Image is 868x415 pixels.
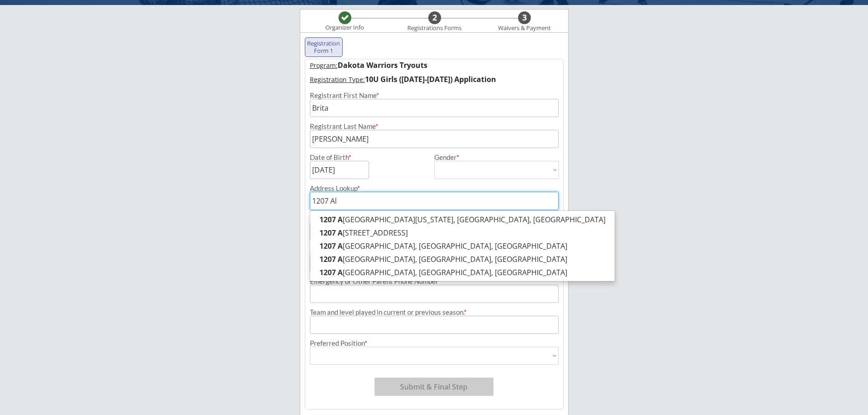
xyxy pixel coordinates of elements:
[319,215,343,225] strong: 1207 A
[338,60,427,70] strong: Dakota Warriors Tryouts
[319,228,343,238] strong: 1207 A
[518,13,531,23] div: 3
[307,40,341,54] div: Registration Form 1
[493,25,556,32] div: Waivers & Payment
[434,154,559,161] div: Gender
[310,75,365,84] u: Registration Type:
[310,226,615,240] p: [STREET_ADDRESS]
[375,378,493,396] button: Submit & Final Step
[365,74,496,84] strong: 10U Girls ([DATE]-[DATE]) Application
[310,213,615,226] p: [GEOGRAPHIC_DATA][US_STATE], [GEOGRAPHIC_DATA], [GEOGRAPHIC_DATA]
[310,61,338,70] u: Program:
[310,240,615,253] p: [GEOGRAPHIC_DATA], [GEOGRAPHIC_DATA], [GEOGRAPHIC_DATA]
[310,123,559,130] div: Registrant Last Name
[310,253,615,266] p: [GEOGRAPHIC_DATA], [GEOGRAPHIC_DATA], [GEOGRAPHIC_DATA]
[428,13,441,23] div: 2
[310,154,357,161] div: Date of Birth
[310,92,559,99] div: Registrant First Name
[310,340,559,347] div: Preferred Position
[310,266,615,279] p: [GEOGRAPHIC_DATA], [GEOGRAPHIC_DATA], [GEOGRAPHIC_DATA]
[310,309,559,316] div: Team and level played in current or previous season.
[319,241,343,251] strong: 1207 A
[319,267,343,277] strong: 1207 A
[310,185,559,192] div: Address Lookup
[310,192,559,210] input: Street, City, Province/State
[403,25,466,32] div: Registrations Forms
[319,254,343,264] strong: 1207 A
[310,278,559,285] div: Emergency or Other Parent Phone Number
[320,24,370,31] div: Organizer Info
